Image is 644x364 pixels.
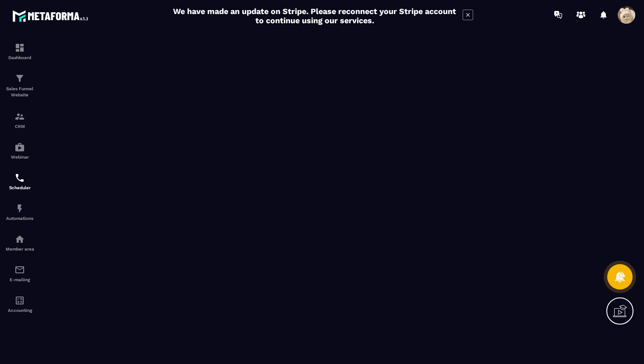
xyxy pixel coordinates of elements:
[14,234,25,244] img: automations
[14,295,25,306] img: accountant
[2,216,37,221] p: Automations
[2,86,37,98] p: Sales Funnel Website
[14,173,25,183] img: scheduler
[2,247,37,251] p: Member area
[14,203,25,214] img: automations
[2,135,37,166] a: automationsautomationsWebinar
[14,265,25,275] img: email
[2,124,37,129] p: CRM
[2,36,37,67] a: formationformationDashboard
[14,142,25,152] img: automations
[2,55,37,60] p: Dashboard
[2,227,37,258] a: automationsautomationsMember area
[2,185,37,190] p: Scheduler
[2,67,37,105] a: formationformationSales Funnel Website
[12,8,91,24] img: logo
[171,7,458,25] h2: We have made an update on Stripe. Please reconnect your Stripe account to continue using our serv...
[14,42,25,53] img: formation
[2,197,37,227] a: automationsautomationsAutomations
[2,308,37,313] p: Accounting
[2,277,37,282] p: E-mailing
[2,155,37,159] p: Webinar
[2,105,37,135] a: formationformationCRM
[2,166,37,197] a: schedulerschedulerScheduler
[14,73,25,84] img: formation
[2,258,37,289] a: emailemailE-mailing
[14,111,25,122] img: formation
[2,289,37,319] a: accountantaccountantAccounting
